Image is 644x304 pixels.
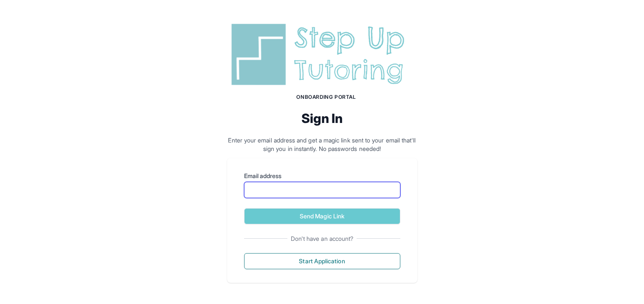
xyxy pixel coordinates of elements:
[244,208,400,224] button: Send Magic Link
[244,172,400,180] label: Email address
[227,111,417,126] h2: Sign In
[227,136,417,153] p: Enter your email address and get a magic link sent to your email that'll sign you in instantly. N...
[287,234,357,243] span: Don't have an account?
[227,20,417,89] img: Step Up Tutoring horizontal logo
[236,94,417,100] h1: Onboarding Portal
[244,253,400,269] button: Start Application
